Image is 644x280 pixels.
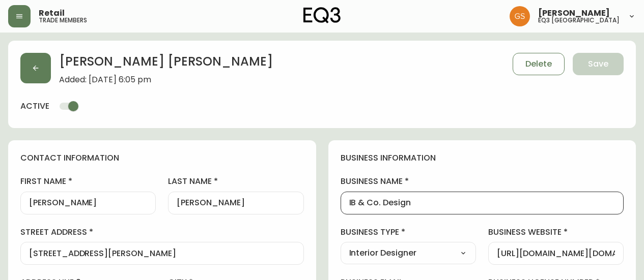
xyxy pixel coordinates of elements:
[341,176,624,187] label: business name
[168,176,303,187] label: last name
[525,58,552,70] span: Delete
[59,53,273,75] h2: [PERSON_NAME] [PERSON_NAME]
[39,9,65,17] span: Retail
[497,248,615,258] input: https://www.designshop.com
[20,227,304,238] label: street address
[341,227,476,238] label: business type
[303,7,341,23] img: logo
[538,9,610,17] span: [PERSON_NAME]
[20,176,156,187] label: first name
[59,75,273,84] span: Added: [DATE] 6:05 pm
[20,152,304,164] h4: contact information
[488,227,624,238] label: business website
[538,17,620,23] h5: eq3 [GEOGRAPHIC_DATA]
[20,101,49,112] h4: active
[341,152,624,164] h4: business information
[510,6,530,26] img: 6b403d9c54a9a0c30f681d41f5fc2571
[513,53,565,75] button: Delete
[39,17,87,23] h5: trade members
